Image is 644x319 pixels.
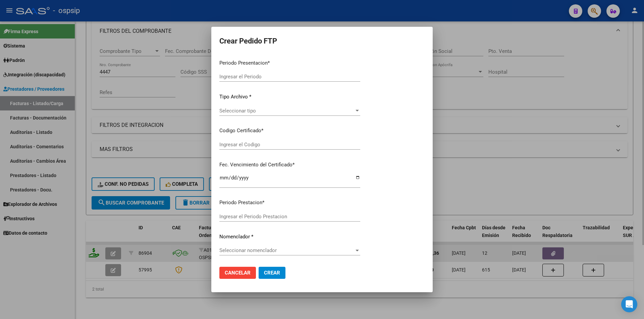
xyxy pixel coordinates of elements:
[219,161,360,169] p: Fec. Vencimiento del Certificado
[219,247,354,253] span: Seleccionar nomenclador
[219,35,425,48] h2: Crear Pedido FTP
[259,267,285,279] button: Crear
[621,296,637,312] div: Open Intercom Messenger
[219,199,360,207] p: Periodo Prestacion
[219,108,354,114] span: Seleccionar tipo
[225,270,251,276] span: Cancelar
[219,59,360,67] p: Periodo Presentacion
[219,267,256,279] button: Cancelar
[264,270,280,276] span: Crear
[219,127,360,135] p: Codigo Certificado
[219,93,360,101] p: Tipo Archivo *
[219,233,360,241] p: Nomenclador *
